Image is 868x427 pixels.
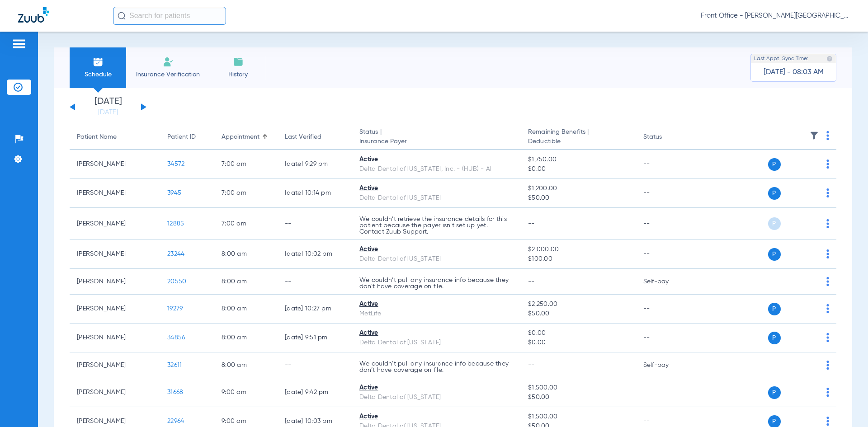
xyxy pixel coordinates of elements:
[70,208,160,240] td: [PERSON_NAME]
[636,352,697,378] td: Self-pay
[764,68,824,77] span: [DATE] - 08:03 AM
[167,132,196,142] div: Patient ID
[359,137,514,146] span: Insurance Payer
[826,131,829,140] img: group-dot-blue.svg
[636,208,697,240] td: --
[528,137,628,146] span: Deductible
[826,219,829,228] img: group-dot-blue.svg
[528,362,535,368] span: --
[636,240,697,269] td: --
[214,352,278,378] td: 8:00 AM
[359,155,514,164] div: Active
[12,38,26,49] img: hamburger-icon
[167,161,184,167] span: 34572
[768,158,781,171] span: P
[826,249,829,258] img: group-dot-blue.svg
[70,269,160,295] td: [PERSON_NAME]
[81,97,135,117] li: [DATE]
[636,324,697,352] td: --
[768,386,781,399] span: P
[214,324,278,352] td: 8:00 AM
[701,11,850,20] span: Front Office - [PERSON_NAME][GEOGRAPHIC_DATA] Dental Care
[528,300,628,309] span: $2,250.00
[167,362,182,368] span: 32611
[214,240,278,269] td: 8:00 AM
[70,150,160,179] td: [PERSON_NAME]
[359,277,514,290] p: We couldn’t pull any insurance info because they don’t have coverage on file.
[359,216,514,235] p: We couldn’t retrieve the insurance details for this patient because the payer isn’t set up yet. C...
[359,164,514,174] div: Delta Dental of [US_STATE], Inc. - (HUB) - AI
[77,132,153,142] div: Patient Name
[636,150,697,179] td: --
[636,125,697,150] th: Status
[70,324,160,352] td: [PERSON_NAME]
[359,338,514,347] div: Delta Dental of [US_STATE]
[217,70,259,79] span: History
[70,179,160,208] td: [PERSON_NAME]
[528,412,628,422] span: $1,500.00
[77,132,117,142] div: Patient Name
[167,305,183,312] span: 19279
[70,240,160,269] td: [PERSON_NAME]
[278,269,352,295] td: --
[93,56,104,67] img: Schedule
[826,304,829,313] img: group-dot-blue.svg
[133,70,203,79] span: Insurance Verification
[167,221,184,227] span: 12885
[528,338,628,347] span: $0.00
[528,221,535,227] span: --
[359,300,514,309] div: Active
[285,132,321,142] div: Last Verified
[768,303,781,315] span: P
[285,132,345,142] div: Last Verified
[118,12,126,20] img: Search Icon
[278,179,352,208] td: [DATE] 10:14 PM
[359,361,514,373] p: We couldn’t pull any insurance info because they don’t have coverage on file.
[359,309,514,319] div: MetLife
[18,7,49,23] img: Zuub Logo
[528,393,628,402] span: $50.00
[768,332,781,344] span: P
[214,179,278,208] td: 7:00 AM
[278,208,352,240] td: --
[278,240,352,269] td: [DATE] 10:02 PM
[528,278,535,285] span: --
[163,56,174,67] img: Manual Insurance Verification
[823,384,868,427] iframe: Chat Widget
[167,278,186,285] span: 20550
[222,132,259,142] div: Appointment
[359,245,514,254] div: Active
[528,254,628,264] span: $100.00
[167,251,184,257] span: 23244
[222,132,270,142] div: Appointment
[359,254,514,264] div: Delta Dental of [US_STATE]
[278,324,352,352] td: [DATE] 9:51 PM
[278,295,352,324] td: [DATE] 10:27 PM
[167,418,184,424] span: 22964
[214,269,278,295] td: 8:00 AM
[70,295,160,324] td: [PERSON_NAME]
[754,54,808,63] span: Last Appt. Sync Time:
[359,184,514,193] div: Active
[76,70,119,79] span: Schedule
[528,383,628,393] span: $1,500.00
[636,295,697,324] td: --
[214,208,278,240] td: 7:00 AM
[214,150,278,179] td: 7:00 AM
[768,217,781,230] span: P
[810,131,819,140] img: filter.svg
[768,187,781,200] span: P
[636,179,697,208] td: --
[528,184,628,193] span: $1,200.00
[826,160,829,169] img: group-dot-blue.svg
[278,352,352,378] td: --
[167,334,185,341] span: 34856
[352,125,521,150] th: Status |
[359,412,514,422] div: Active
[81,108,135,117] a: [DATE]
[826,333,829,342] img: group-dot-blue.svg
[113,7,226,25] input: Search for patients
[278,150,352,179] td: [DATE] 9:29 PM
[636,269,697,295] td: Self-pay
[359,328,514,338] div: Active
